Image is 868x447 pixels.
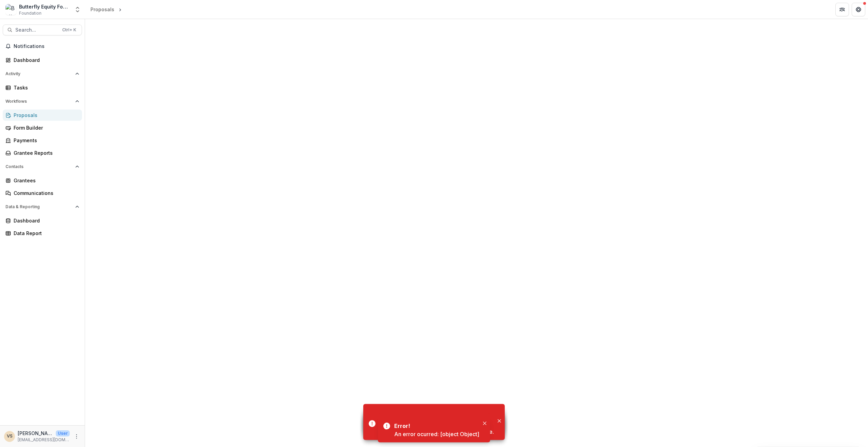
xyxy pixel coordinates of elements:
span: Search... [15,27,58,33]
nav: breadcrumb [88,4,123,14]
a: Proposals [88,4,117,14]
span: Notifications [14,44,79,49]
div: Proposals [90,6,114,13]
div: Grantees [14,177,77,184]
div: Dashboard [14,217,77,224]
div: Form Builder [14,124,77,131]
p: [PERSON_NAME] [18,430,53,437]
span: Workflows [5,99,72,104]
div: Butterfly Equity Foundation [19,3,70,10]
div: Data Report [14,230,77,237]
span: Data & Reporting [5,204,72,209]
a: Proposals [3,110,82,121]
span: Activity [5,71,72,76]
div: Payments [14,137,77,144]
div: Tasks [14,84,77,91]
div: Vannesa Santos [7,434,13,438]
button: More [72,432,81,441]
a: Communications [3,187,82,199]
span: Contacts [5,164,72,169]
button: Open Data & Reporting [3,201,82,212]
a: Data Report [3,228,82,239]
a: Payments [3,135,82,146]
button: Open entity switcher [73,3,82,16]
div: Communications [14,189,77,197]
p: User [56,430,70,436]
a: Grantees [3,175,82,186]
p: [EMAIL_ADDRESS][DOMAIN_NAME] [18,437,70,443]
button: Open Workflows [3,96,82,107]
a: Dashboard [3,215,82,226]
div: Grantee Reports [14,149,77,156]
button: Get Help [852,3,865,16]
span: Foundation [19,10,41,16]
button: Open Contacts [3,161,82,172]
div: Ctrl + K [61,26,78,34]
img: Butterfly Equity Foundation [5,4,16,15]
div: Proposals [14,112,77,119]
button: Search... [3,24,82,35]
a: Grantee Reports [3,147,82,159]
div: Dashboard [14,56,77,64]
a: Dashboard [3,54,82,66]
button: Open Activity [3,68,82,79]
button: Partners [835,3,849,16]
button: Notifications [3,41,82,52]
a: Tasks [3,82,82,93]
a: Form Builder [3,122,82,133]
